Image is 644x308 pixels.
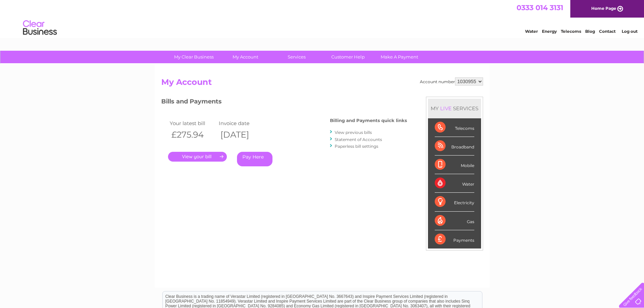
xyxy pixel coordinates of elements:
[428,99,481,118] div: MY SERVICES
[542,29,557,34] a: Energy
[525,29,538,34] a: Water
[420,77,483,86] div: Account number
[439,105,453,112] div: LIVE
[163,4,482,33] div: Clear Business is a trading name of Verastar Limited (registered in [GEOGRAPHIC_DATA] No. 3667643...
[237,152,272,166] a: Pay Here
[599,29,616,34] a: Contact
[335,144,378,149] a: Paperless bill settings
[435,174,474,193] div: Water
[269,51,325,63] a: Services
[561,29,581,34] a: Telecoms
[435,137,474,156] div: Broadband
[435,118,474,137] div: Telecoms
[585,29,595,34] a: Blog
[161,97,407,109] h3: Bills and Payments
[168,152,227,162] a: .
[435,212,474,230] div: Gas
[168,119,217,128] td: Your latest bill
[435,156,474,174] div: Mobile
[217,119,266,128] td: Invoice date
[372,51,427,63] a: Make A Payment
[622,29,638,34] a: Log out
[435,193,474,211] div: Electricity
[435,230,474,248] div: Payments
[335,137,382,142] a: Statement of Accounts
[517,3,563,12] a: 0333 014 3131
[320,51,376,63] a: Customer Help
[217,128,266,142] th: [DATE]
[168,128,217,142] th: £275.94
[166,51,222,63] a: My Clear Business
[335,130,372,135] a: View previous bills
[330,118,407,123] h4: Billing and Payments quick links
[161,77,483,90] h2: My Account
[217,51,273,63] a: My Account
[23,18,57,38] img: logo.png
